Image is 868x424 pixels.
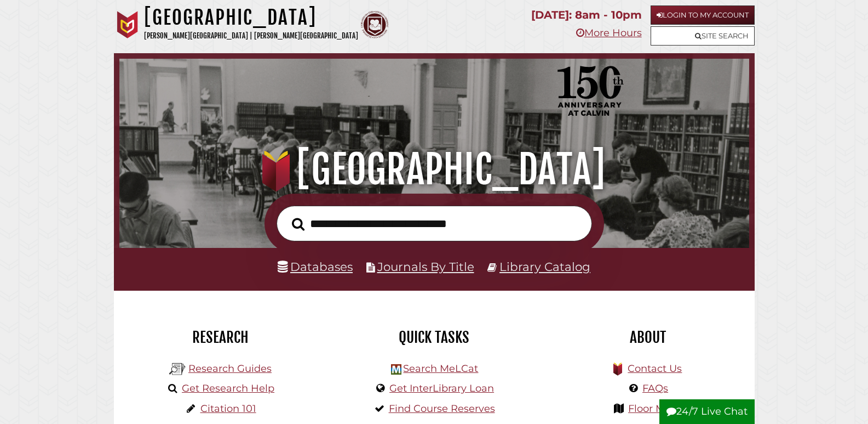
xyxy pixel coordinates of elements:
[499,259,590,274] a: Library Catalog
[292,217,304,231] i: Search
[377,259,474,274] a: Journals By Title
[144,30,358,42] p: [PERSON_NAME][GEOGRAPHIC_DATA] | [PERSON_NAME][GEOGRAPHIC_DATA]
[132,145,735,194] h1: [GEOGRAPHIC_DATA]
[336,328,533,347] h2: Quick Tasks
[389,403,495,415] a: Find Course Reserves
[200,403,256,415] a: Citation 101
[144,5,358,30] h1: [GEOGRAPHIC_DATA]
[122,328,319,347] h2: Research
[628,363,682,375] a: Contact Us
[576,27,642,39] a: More Hours
[391,364,401,375] img: Hekman Library Logo
[114,11,141,38] img: Calvin University
[361,11,388,38] img: Calvin Theological Seminary
[403,363,478,375] a: Search MeLCat
[286,214,310,234] button: Search
[182,382,274,394] a: Get Research Help
[531,5,642,25] p: [DATE]: 8am - 10pm
[389,382,494,394] a: Get InterLibrary Loan
[651,5,755,25] a: Login to My Account
[642,382,668,394] a: FAQs
[188,363,272,375] a: Research Guides
[278,259,353,274] a: Databases
[651,26,755,46] a: Site Search
[549,328,746,347] h2: About
[169,361,186,377] img: Hekman Library Logo
[628,403,682,415] a: Floor Maps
